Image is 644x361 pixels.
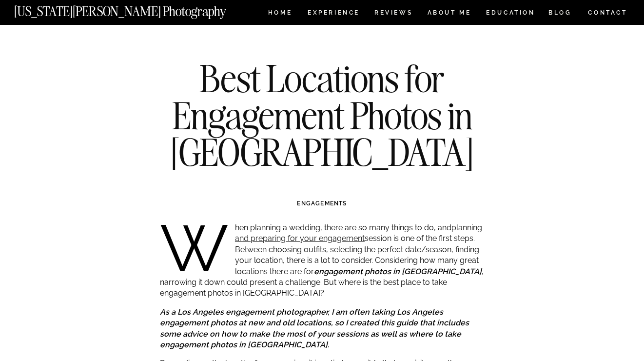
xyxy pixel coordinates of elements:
a: [US_STATE][PERSON_NAME] Photography [14,5,259,13]
a: HOME [266,10,294,18]
a: Experience [308,10,359,18]
h1: Best Locations for Engagement Photos in [GEOGRAPHIC_DATA] [145,60,499,171]
a: CONTACT [587,7,628,18]
a: ABOUT ME [427,10,471,18]
a: REVIEWS [374,10,411,18]
p: When planning a wedding, there are so many things to do, and session is one of the first steps. B... [160,222,485,299]
a: ENGAGEMENTS [297,200,347,207]
strong: engagement photos in [GEOGRAPHIC_DATA] [314,267,482,276]
em: As a Los Angeles engagement photographer, I am often taking Los Angeles engagement photos at new ... [160,307,469,349]
a: EDUCATION [485,10,536,18]
a: BLOG [548,10,572,18]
